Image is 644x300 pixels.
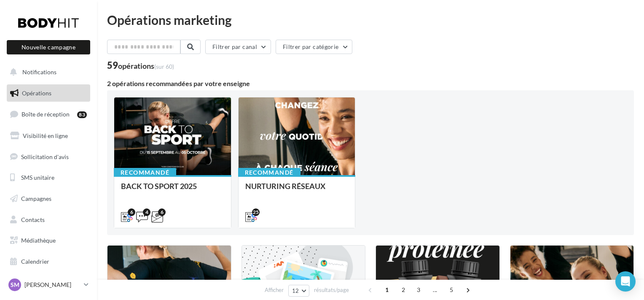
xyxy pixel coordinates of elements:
span: Campagnes [21,195,51,202]
a: Médiathèque [5,232,92,249]
span: Visibilité en ligne [23,132,68,139]
div: BACK TO SPORT 2025 [121,182,224,199]
a: SM [PERSON_NAME] [7,277,90,293]
a: Boîte de réception83 [5,105,92,123]
div: 59 [107,61,174,70]
p: [PERSON_NAME] [24,281,80,289]
div: 83 [77,111,87,118]
a: SMS unitaire [5,169,92,186]
span: Boîte de réception [21,111,70,118]
a: Opérations [5,84,92,102]
span: 1 [380,283,394,297]
span: 2 [397,283,410,297]
span: SMS unitaire [21,174,54,181]
span: Opérations [22,89,51,97]
div: Opérations marketing [107,14,634,26]
div: opérations [118,62,174,70]
span: Notifications [22,68,56,76]
a: Visibilité en ligne [5,127,92,145]
button: 12 [288,285,310,297]
a: Sollicitation d'avis [5,148,92,166]
div: Recommandé [114,168,176,177]
a: Calendrier [5,253,92,270]
div: 25 [252,208,260,216]
button: Filtrer par canal [205,40,271,54]
div: 2 opérations recommandées par votre enseigne [107,80,634,87]
div: 6 [158,208,166,216]
span: résultats/page [314,286,349,294]
div: 6 [128,208,135,216]
div: NURTURING RÉSEAUX [245,182,349,199]
span: Afficher [265,286,284,294]
span: (sur 60) [154,63,174,70]
div: 4 [143,208,150,216]
span: 3 [412,283,425,297]
span: Sollicitation d'avis [21,153,69,160]
span: Calendrier [21,258,49,265]
span: ... [428,283,442,297]
span: 5 [445,283,458,297]
a: Contacts [5,211,92,229]
span: Médiathèque [21,237,56,244]
button: Nouvelle campagne [7,40,90,54]
span: SM [11,281,19,289]
span: 12 [292,287,299,294]
div: Open Intercom Messenger [615,271,636,292]
div: Recommandé [238,168,301,177]
span: Contacts [21,216,45,223]
button: Filtrer par catégorie [276,40,352,54]
a: Campagnes [5,190,92,208]
button: Notifications [5,63,89,81]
